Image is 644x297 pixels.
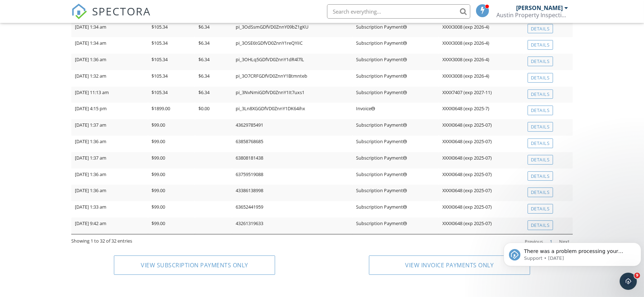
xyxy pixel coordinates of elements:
td: [DATE] 11:13 am [71,87,148,103]
div: Subscription Payment [356,40,435,46]
div: Invoice [356,106,435,111]
td: $105.34 [148,70,195,87]
td: XXXX3008 (exp 2026-4) [439,37,524,54]
td: [DATE] 1:34 am [71,37,148,54]
td: $105.34 [148,87,195,103]
td: XXXX3008 (exp 2026-4) [439,54,524,70]
td: [DATE] 1:33 am [71,201,148,218]
a: View Invoice Payments Only [369,255,530,275]
a: Details [528,122,553,132]
td: pi_3OdSsmGDfVD0ZnnY09bZ1gKU [232,21,352,38]
div: [PERSON_NAME] [516,4,563,11]
td: 63652441959 [232,201,352,218]
td: XXXX7407 (exp 2027-11) [439,87,524,103]
td: $99.00 [148,218,195,234]
td: 43386138998 [232,185,352,201]
td: 43261319633 [232,218,352,234]
a: Details [528,24,553,34]
a: Details [528,188,553,197]
td: [DATE] 1:36 am [71,169,148,185]
a: Details [528,106,553,115]
input: Search everything... [327,4,470,19]
a: Details [528,40,553,50]
td: [DATE] 1:36 am [71,185,148,201]
div: Subscription Payment [356,89,435,95]
td: $6.34 [195,87,232,103]
div: Subscription Payment [356,24,435,30]
a: Details [528,138,553,148]
td: 63808181438 [232,152,352,169]
div: Subscription Payment [356,73,435,79]
td: pi_3OSE6tGDfVD0ZnnY1reQYiIC [232,37,352,54]
a: SPECTORA [71,10,151,25]
td: 63759519088 [232,169,352,185]
td: $1899.00 [148,103,195,119]
td: $6.34 [195,54,232,70]
td: XXXX0648 (exp 2025-07) [439,136,524,152]
div: Showing 1 to 32 of 32 entries [71,234,132,244]
span: There was a problem processing your payment using card XXXX3008 (exp. 2026-4). We'll try to run i... [23,21,129,62]
td: pi_3OHLq5GDfVD0ZnnY1dR4l7lL [232,54,352,70]
td: XXXX3008 (exp 2026-4) [439,21,524,38]
a: Details [528,89,553,99]
td: $99.00 [148,136,195,152]
td: [DATE] 1:34 am [71,21,148,38]
td: [DATE] 1:37 am [71,152,148,169]
td: XXXX0648 (exp 2025-07) [439,169,524,185]
div: Subscription Payment [356,171,435,177]
a: Details [528,204,553,214]
td: $6.34 [195,37,232,54]
td: [DATE] 1:37 am [71,119,148,136]
td: $99.00 [148,169,195,185]
td: XXXX0648 (exp 2025-7) [439,103,524,119]
iframe: Intercom notifications message [501,228,644,278]
div: Subscription Payment [356,57,435,62]
td: 43629785491 [232,119,352,136]
img: The Best Home Inspection Software - Spectora [71,4,87,19]
span: 9 [634,273,640,278]
div: Austin Property Inspections [496,11,568,19]
a: Details [528,57,553,66]
td: 63858768685 [232,136,352,152]
td: $6.34 [195,21,232,38]
td: $99.00 [148,119,195,136]
div: Subscription Payment [356,220,435,226]
td: $99.00 [148,201,195,218]
div: Subscription Payment [356,188,435,193]
td: pi_3Ln8XGGDfVD0ZnnY1DK64ihx [232,103,352,119]
td: [DATE] 4:15 pm [71,103,148,119]
td: XXXX0648 (exp 2025-07) [439,218,524,234]
td: [DATE] 1:36 am [71,54,148,70]
a: Details [528,73,553,83]
div: Subscription Payment [356,122,435,128]
div: Subscription Payment [356,204,435,210]
td: XXXX0648 (exp 2025-07) [439,185,524,201]
p: Message from Support, sent 1d ago [23,28,131,34]
td: XXXX0648 (exp 2025-07) [439,201,524,218]
a: Details [528,220,553,230]
div: Subscription Payment [356,138,435,144]
td: [DATE] 1:36 am [71,136,148,152]
a: Details [528,155,553,165]
div: Subscription Payment [356,155,435,161]
iframe: Intercom live chat [620,273,637,290]
td: XXXX0648 (exp 2025-07) [439,119,524,136]
td: $99.00 [148,185,195,201]
td: XXXX0648 (exp 2025-07) [439,152,524,169]
td: [DATE] 9:42 am [71,218,148,234]
td: $105.34 [148,37,195,54]
td: pi_3NvNmiGDfVD0ZnnY1It7uxs1 [232,87,352,103]
td: pi_3O7CRFGDfVD0ZnnY1Btmnteb [232,70,352,87]
td: [DATE] 1:32 am [71,70,148,87]
a: View Subscription Payments Only [114,255,275,275]
td: $99.00 [148,152,195,169]
a: Details [528,171,553,181]
td: $6.34 [195,70,232,87]
td: XXXX3008 (exp 2026-4) [439,70,524,87]
td: $0.00 [195,103,232,119]
td: $105.34 [148,54,195,70]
